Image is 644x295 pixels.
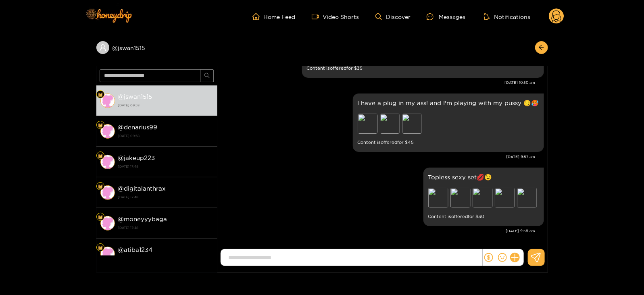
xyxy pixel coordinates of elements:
[201,69,214,82] button: search
[118,216,167,222] strong: @ moneyyybaga
[358,98,539,108] p: I have a plug in my ass! and I'm playing with my pussy 😏🥵
[98,92,103,97] img: Fan Level
[307,64,539,73] small: Content is offered for $ 35
[358,138,539,147] small: Content is offered for $ 45
[100,247,115,261] img: conversation
[118,124,158,131] strong: @ denarius99
[118,132,213,139] strong: [DATE] 09:58
[118,185,166,192] strong: @ digitalanthrax
[100,124,115,139] img: conversation
[100,185,115,200] img: conversation
[98,245,103,250] img: Fan Level
[98,184,103,189] img: Fan Level
[481,12,533,21] button: Notifications
[312,13,323,20] span: video-camera
[118,193,213,201] strong: [DATE] 17:48
[118,93,152,100] strong: @ jswan1515
[252,13,264,20] span: home
[100,93,115,108] img: conversation
[484,253,493,262] span: dollar
[535,41,548,54] button: arrow-left
[204,73,210,79] span: search
[312,13,359,20] a: Video Shorts
[96,41,217,54] div: @jswan1515
[98,123,103,128] img: Fan Level
[538,44,544,51] span: arrow-left
[118,163,213,170] strong: [DATE] 17:48
[98,154,103,158] img: Fan Level
[252,13,296,20] a: Home Feed
[498,253,507,262] span: smile
[118,255,213,262] strong: [DATE] 17:47
[353,93,544,152] div: Aug. 18, 9:57 am
[427,12,465,21] div: Messages
[428,212,539,221] small: Content is offered for $ 30
[118,224,213,231] strong: [DATE] 17:48
[99,44,106,51] span: user
[375,13,411,20] a: Discover
[221,228,536,234] div: [DATE] 9:58 am
[118,246,153,253] strong: @ atiba1234
[428,172,539,182] p: Topless sexy set💋😉
[118,102,213,109] strong: [DATE] 09:58
[221,154,536,160] div: [DATE] 9:57 am
[100,155,115,169] img: conversation
[423,168,544,226] div: Aug. 19, 9:58 am
[98,215,103,220] img: Fan Level
[118,154,155,161] strong: @ jakeup223
[100,216,115,231] img: conversation
[221,80,536,85] div: [DATE] 10:50 am
[483,251,495,264] button: dollar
